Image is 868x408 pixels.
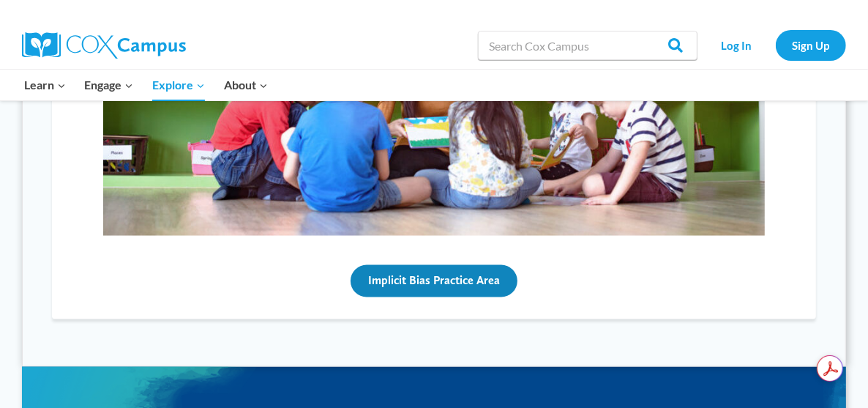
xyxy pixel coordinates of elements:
[22,32,186,59] img: Cox Campus
[15,70,277,100] nav: Primary Navigation
[214,70,277,100] button: Child menu of About
[143,70,214,100] button: Child menu of Explore
[75,70,143,100] button: Child menu of Engage
[478,31,697,60] input: Search Cox Campus
[15,70,75,100] button: Child menu of Learn
[776,30,846,60] a: Sign Up
[705,30,846,60] nav: Secondary Navigation
[705,30,768,60] a: Log In
[351,265,517,297] button: Implicit Bias Practice Area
